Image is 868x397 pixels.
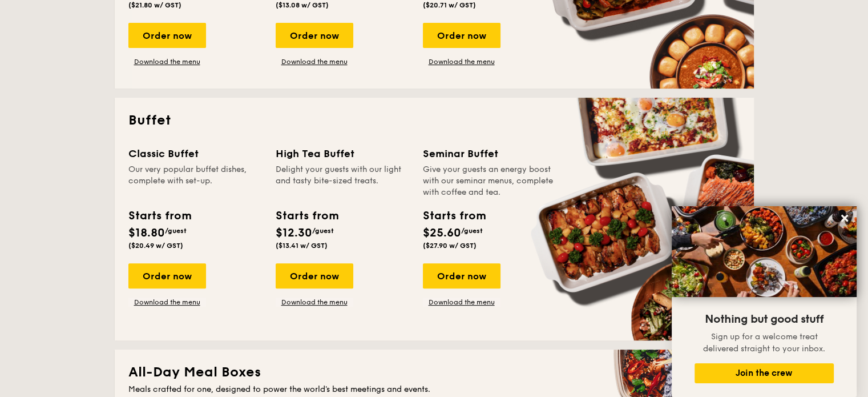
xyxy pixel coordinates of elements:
div: High Tea Buffet [276,146,409,162]
span: ($21.80 w/ GST) [128,1,181,9]
div: Order now [128,23,206,48]
div: Seminar Buffet [423,146,556,162]
a: Download the menu [276,298,353,307]
div: Starts from [423,207,485,224]
span: $12.30 [276,226,312,240]
h2: All-Day Meal Boxes [128,363,740,382]
h2: Buffet [128,111,740,130]
span: /guest [461,227,483,235]
div: Order now [276,263,353,288]
span: Sign up for a welcome treat delivered straight to your inbox. [703,332,825,354]
span: $18.80 [128,226,165,240]
a: Download the menu [128,298,206,307]
a: Download the menu [423,298,500,307]
div: Classic Buffet [128,146,262,162]
div: Order now [423,263,500,288]
div: Give your guests an energy boost with our seminar menus, complete with coffee and tea. [423,164,556,198]
span: $25.60 [423,226,461,240]
span: /guest [165,227,187,235]
a: Download the menu [423,57,500,66]
div: Starts from [276,207,338,224]
span: /guest [312,227,334,235]
div: Starts from [128,207,191,224]
a: Download the menu [276,57,353,66]
div: Delight your guests with our light and tasty bite-sized treats. [276,164,409,198]
span: ($13.41 w/ GST) [276,242,328,250]
div: Order now [128,263,206,288]
div: Meals crafted for one, designed to power the world's best meetings and events. [128,384,740,395]
span: ($20.49 w/ GST) [128,242,183,250]
a: Download the menu [128,57,206,66]
span: ($27.90 w/ GST) [423,242,477,250]
div: Order now [276,23,353,48]
div: Order now [423,23,500,48]
button: Close [835,209,854,227]
span: ($20.71 w/ GST) [423,1,476,9]
button: Join the crew [695,363,834,383]
span: ($13.08 w/ GST) [276,1,329,9]
div: Our very popular buffet dishes, complete with set-up. [128,164,262,198]
span: Nothing but good stuff [705,312,823,326]
img: DSC07876-Edit02-Large.jpeg [672,206,857,297]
